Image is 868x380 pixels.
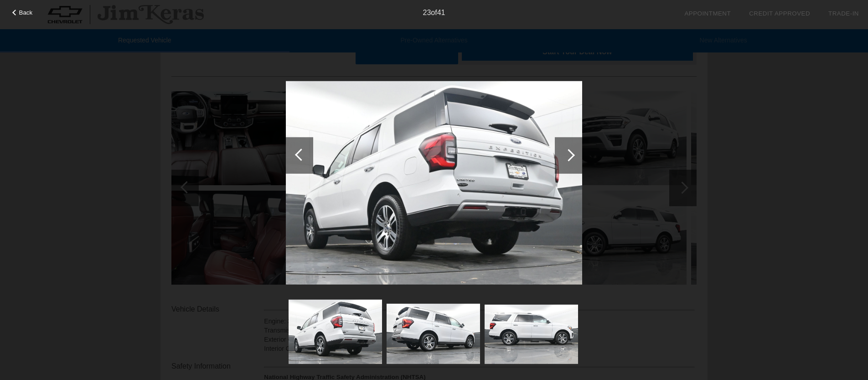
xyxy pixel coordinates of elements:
a: Trade-In [828,10,859,17]
span: 23 [423,9,431,16]
img: 23.jpg [289,300,382,364]
span: 41 [437,9,445,16]
span: Back [19,9,33,16]
a: Credit Approved [749,10,810,17]
img: 23.jpg [286,81,582,284]
img: 25.jpg [485,305,578,364]
img: 24.jpg [387,304,480,364]
a: Appointment [684,10,731,17]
